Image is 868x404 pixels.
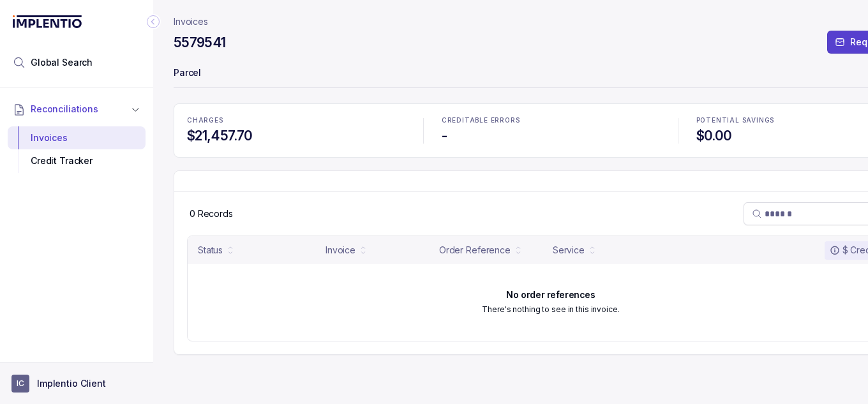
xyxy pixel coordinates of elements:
[190,207,233,220] div: Remaining page entries
[31,56,93,69] span: Global Search
[198,244,223,257] div: Status
[442,127,660,145] h4: -
[174,15,208,28] a: Invoices
[37,377,106,390] p: Implentio Client
[8,95,146,123] button: Reconciliations
[31,103,98,116] span: Reconciliations
[482,303,619,316] p: There's nothing to see in this invoice.
[187,117,405,124] p: CHARGES
[174,34,226,52] h4: 5579541
[439,244,511,257] div: Order Reference
[11,375,29,393] span: User initials
[325,244,355,257] div: Invoice
[8,124,146,176] div: Reconciliations
[190,207,233,220] p: 0 Records
[11,375,142,393] button: User initialsImplentio Client
[174,15,208,28] nav: breadcrumb
[18,126,135,149] div: Invoices
[187,127,405,145] h4: $21,457.70
[18,149,135,172] div: Credit Tracker
[553,244,585,257] div: Service
[442,117,660,124] p: CREDITABLE ERRORS
[146,14,161,29] div: Collapse Icon
[506,290,595,300] h6: No order references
